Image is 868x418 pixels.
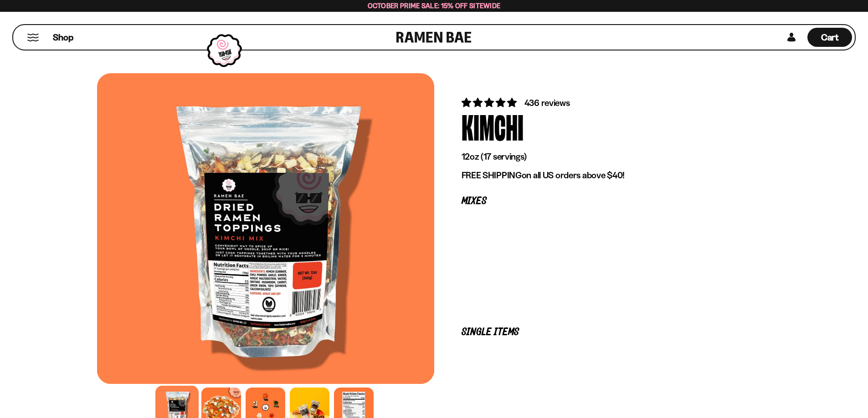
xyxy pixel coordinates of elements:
[368,1,501,10] span: October Prime Sale: 15% off Sitewide
[462,97,519,108] span: 4.76 stars
[462,170,522,181] strong: FREE SHIPPING
[27,34,39,41] button: Mobile Menu Trigger
[462,197,744,206] p: Mixes
[53,28,73,47] a: Shop
[524,97,570,108] span: 436 reviews
[462,328,744,337] p: Single Items
[462,151,744,162] p: 12oz (17 servings)
[807,25,852,50] div: Cart
[462,170,744,181] p: on all US orders above $40!
[821,32,839,43] span: Cart
[462,109,524,143] div: Kimchi
[53,31,73,44] span: Shop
